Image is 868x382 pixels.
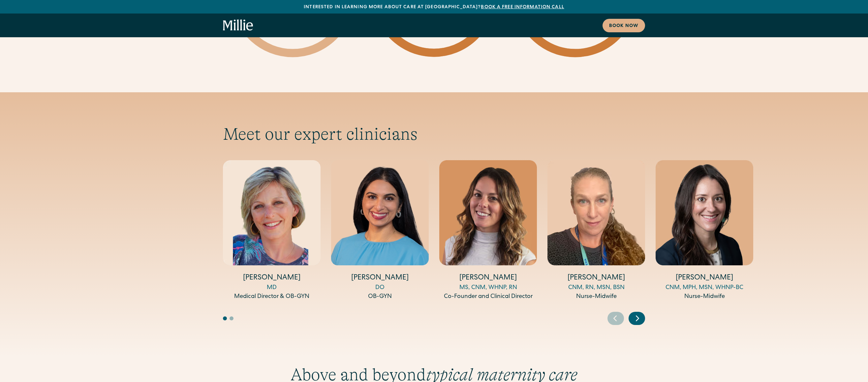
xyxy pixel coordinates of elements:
h2: Meet our expert clinicians [223,124,645,144]
div: MD [223,283,321,292]
div: Co-Founder and Clinical Director [439,292,537,301]
div: DO [331,283,429,292]
div: MS, CNM, WHNP, RN [439,283,537,292]
div: Nurse-Midwife [656,292,753,301]
div: 3 / 5 [439,160,537,301]
a: Book a free information call [481,5,564,10]
div: Book now [609,23,638,30]
h4: [PERSON_NAME] [223,273,321,283]
div: CNM, MPH, MSN, WHNP-BC [656,283,753,292]
button: Go to slide 1 [223,316,227,320]
div: Next slide [629,312,645,325]
div: OB-GYN [331,292,429,301]
div: 4 / 5 [547,160,645,301]
div: Nurse-Midwife [547,292,645,301]
div: Medical Director & OB-GYN [223,292,321,301]
button: Go to slide 2 [230,316,233,320]
h4: [PERSON_NAME] [439,273,537,283]
div: Previous slide [607,312,624,325]
h4: [PERSON_NAME] [331,273,429,283]
div: 2 / 5 [331,160,429,301]
div: 1 / 5 [223,160,321,301]
h4: [PERSON_NAME] [656,273,753,283]
div: 5 / 5 [656,160,753,301]
h4: [PERSON_NAME] [547,273,645,283]
a: Book now [603,19,645,32]
div: CNM, RN, MSN, BSN [547,283,645,292]
a: home [223,19,253,31]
